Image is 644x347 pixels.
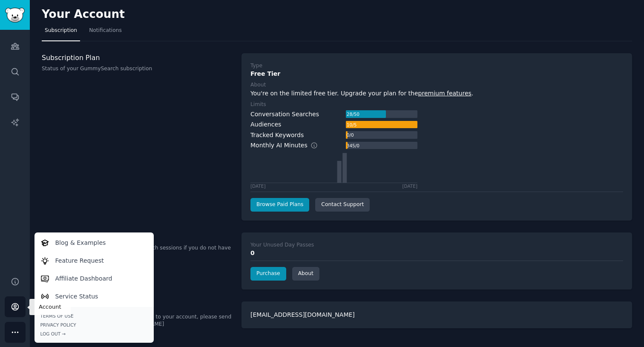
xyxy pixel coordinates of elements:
a: Browse Paid Plans [250,198,309,212]
div: Monthly AI Minutes [250,141,327,150]
div: [EMAIL_ADDRESS][DOMAIN_NAME] [241,301,632,328]
img: GummySearch logo [5,8,25,23]
div: 0 / 0 [346,131,354,139]
div: Tracked Keywords [250,131,304,140]
a: Purchase [250,267,286,281]
span: Subscription [45,27,77,34]
div: Your Unused Day Passes [250,241,314,249]
div: Type [250,62,262,70]
p: Affiliate Dashboard [55,274,112,283]
a: Affiliate Dashboard [36,270,152,287]
div: Audiences [250,120,281,129]
a: Notifications [86,24,125,41]
div: Log Out → [40,331,148,337]
a: About [292,267,319,281]
div: 28 / 50 [346,110,360,118]
a: Feature Request [36,252,152,270]
a: premium features [418,90,471,97]
h3: Subscription Plan [42,53,233,62]
div: 345 / 0 [346,142,360,149]
div: You're on the limited free tier. Upgrade your plan for the . [250,89,623,98]
a: Service Status [36,287,152,305]
div: [DATE] [250,183,266,189]
div: 0 [250,249,623,258]
a: Privacy Policy [40,322,148,328]
div: About [250,81,266,89]
span: Notifications [89,27,122,34]
div: 10 / 5 [346,121,357,129]
a: Subscription [42,24,80,41]
div: Limits [250,101,266,109]
p: Blog & Examples [55,238,106,247]
div: Conversation Searches [250,110,319,119]
a: Blog & Examples [36,234,152,252]
div: [DATE] [402,183,417,189]
p: Status of your GummySearch subscription [42,65,233,73]
div: Free Tier [250,69,623,78]
h2: Your Account [42,8,125,21]
p: Service Status [55,292,98,301]
p: Feature Request [55,256,104,265]
a: Terms of Use [40,313,148,319]
a: Contact Support [315,198,370,212]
